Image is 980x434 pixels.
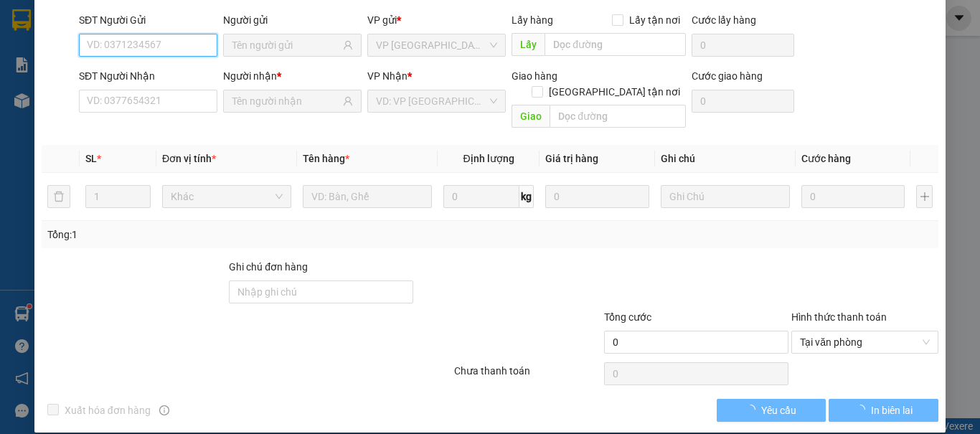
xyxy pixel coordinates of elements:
input: Cước giao hàng [692,90,794,113]
span: kg [519,185,534,208]
span: SL [85,153,97,164]
span: 15:56:21 [DATE] [32,104,88,113]
span: Đơn vị tính [162,153,216,164]
input: Cước lấy hàng [692,34,794,57]
span: 01 Võ Văn Truyện, KP.1, Phường 2 [113,43,197,61]
div: Người gửi [223,12,362,28]
span: Bến xe [GEOGRAPHIC_DATA] [113,23,193,41]
button: In biên lai [829,399,938,422]
span: [GEOGRAPHIC_DATA] tận nơi [543,84,686,100]
div: Tổng: 1 [47,227,380,242]
label: Cước lấy hàng [692,14,756,26]
span: Cước hàng [801,153,851,164]
span: In ngày: [4,104,88,113]
span: VPPD1109250020 [72,91,151,102]
strong: ĐỒNG PHƯỚC [113,8,197,20]
span: Yêu cầu [761,402,796,418]
span: ----------------------------------------- [39,77,176,89]
div: Người nhận [223,68,362,84]
input: Ghi Chú [661,185,790,208]
input: Dọc đường [545,33,686,56]
input: Tên người nhận [232,93,340,109]
input: Tên người gửi [232,37,340,53]
span: user [343,96,353,106]
button: plus [916,185,933,208]
div: SĐT Người Gửi [79,12,217,28]
input: 0 [545,185,649,208]
span: Tổng cước [604,311,651,323]
img: logo [5,9,69,72]
span: Lấy [512,33,545,56]
span: VP Nhận [367,70,407,82]
span: In biên lai [871,402,913,418]
div: SĐT Người Nhận [79,68,217,84]
span: Tại văn phòng [800,331,930,353]
div: VP gửi [367,12,506,28]
th: Ghi chú [655,145,796,173]
span: user [343,40,353,50]
input: Dọc đường [550,105,686,128]
span: Giao [512,105,550,128]
label: Cước giao hàng [692,70,763,82]
button: delete [47,185,70,208]
span: Lấy tận nơi [623,12,686,28]
span: loading [855,405,871,415]
span: Tên hàng [303,153,349,164]
span: loading [745,405,761,415]
button: Yêu cầu [717,399,826,422]
span: info-circle [159,405,169,415]
span: Giao hàng [512,70,557,82]
span: Lấy hàng [512,14,553,26]
input: 0 [801,185,905,208]
span: VP Phước Đông [376,34,497,56]
label: Ghi chú đơn hàng [229,261,308,273]
label: Hình thức thanh toán [791,311,887,323]
span: Xuất hóa đơn hàng [59,402,156,418]
span: Hotline: 19001152 [113,64,176,72]
span: Giá trị hàng [545,153,598,164]
span: Khác [171,186,283,207]
span: [PERSON_NAME]: [4,93,151,101]
span: Định lượng [463,153,514,164]
input: VD: Bàn, Ghế [303,185,432,208]
div: Chưa thanh toán [453,363,603,388]
input: Ghi chú đơn hàng [229,280,413,303]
